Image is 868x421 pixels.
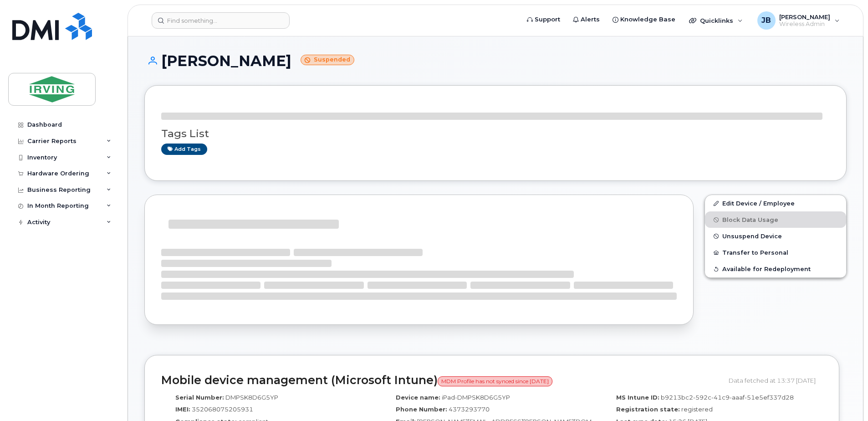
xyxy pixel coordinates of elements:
span: Unsuspend Device [722,233,782,240]
label: Phone Number: [396,405,447,414]
span: b9213bc2-592c-41c9-aaaf-51e5ef337d28 [661,394,794,401]
a: Add tags [161,144,207,155]
span: MDM Profile has not synced since [DATE] [438,376,552,386]
label: IMEI: [175,405,190,414]
small: Suspended [301,55,354,65]
span: registered [681,406,713,413]
span: Available for Redeployment [722,266,811,272]
button: Available for Redeployment [705,261,846,277]
label: Device name: [396,393,440,402]
label: MS Intune ID: [616,393,659,402]
button: Block Data Usage [705,211,846,228]
label: Registration state: [616,405,680,414]
button: Unsuspend Device [705,228,846,244]
label: Serial Number: [175,393,224,402]
span: iPad-DMPSK8D6G5YP [442,394,510,401]
a: Edit Device / Employee [705,195,846,211]
button: Transfer to Personal [705,244,846,261]
span: 352068075205931 [192,406,253,413]
span: 4373293770 [449,406,490,413]
div: Data fetched at 13:37 [DATE] [729,372,822,389]
h2: Mobile device management (Microsoft Intune) [161,374,722,387]
h3: Tags List [161,128,830,139]
span: DMPSK8D6G5YP [225,394,278,401]
h1: [PERSON_NAME] [144,53,847,69]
